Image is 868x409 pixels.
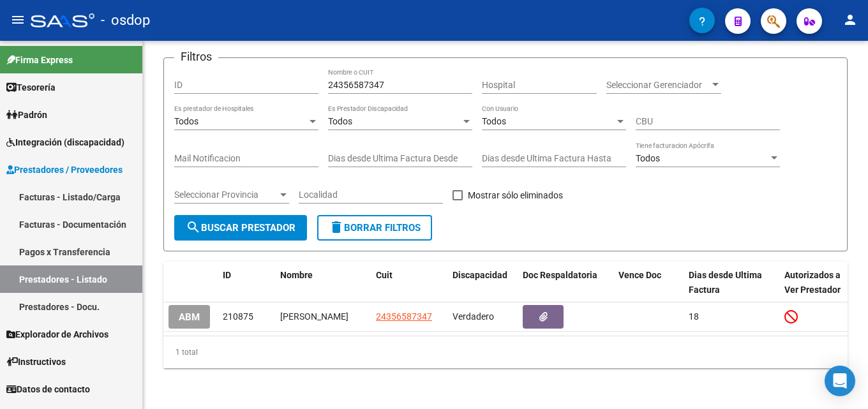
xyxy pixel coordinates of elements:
[518,262,613,304] datatable-header-cell: Doc Respaldatoria
[168,305,210,329] button: ABM
[606,80,710,91] span: Seleccionar Gerenciador
[10,12,26,27] mat-icon: menu
[174,116,198,126] span: Todos
[6,355,66,369] span: Instructivos
[784,270,841,295] span: Autorizados a Ver Prestador
[174,190,278,200] span: Seleccionar Provincia
[523,270,597,280] span: Doc Respaldatoria
[684,262,779,304] datatable-header-cell: Dias desde Ultima Factura
[468,188,563,203] span: Mostrar sólo eliminados
[329,222,421,234] span: Borrar Filtros
[453,270,507,280] span: Discapacidad
[689,311,699,322] span: 18
[317,215,432,241] button: Borrar Filtros
[6,327,108,341] span: Explorador de Archivos
[174,48,218,66] h3: Filtros
[275,262,371,304] datatable-header-cell: Nombre
[453,311,494,322] span: Verdadero
[6,53,73,67] span: Firma Express
[329,219,344,235] mat-icon: delete
[179,311,200,323] span: ABM
[328,116,352,126] span: Todos
[6,135,124,149] span: Integración (discapacidad)
[779,262,849,304] datatable-header-cell: Autorizados a Ver Prestador
[636,153,660,163] span: Todos
[842,12,858,27] mat-icon: person
[163,336,848,368] div: 1 total
[618,270,661,280] span: Vence Doc
[6,382,90,396] span: Datos de contacto
[447,262,518,304] datatable-header-cell: Discapacidad
[6,80,56,94] span: Tesorería
[376,311,432,322] span: 24356587347
[186,219,201,235] mat-icon: search
[482,116,506,126] span: Todos
[280,309,366,324] div: [PERSON_NAME]
[186,222,296,234] span: Buscar Prestador
[223,270,231,280] span: ID
[613,262,684,304] datatable-header-cell: Vence Doc
[223,311,253,322] span: 210875
[101,6,150,34] span: - osdop
[280,270,313,280] span: Nombre
[689,270,762,295] span: Dias desde Ultima Factura
[371,262,447,304] datatable-header-cell: Cuit
[825,366,855,396] div: Open Intercom Messenger
[218,262,275,304] datatable-header-cell: ID
[6,108,47,122] span: Padrón
[174,215,307,241] button: Buscar Prestador
[376,270,393,280] span: Cuit
[6,163,123,177] span: Prestadores / Proveedores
